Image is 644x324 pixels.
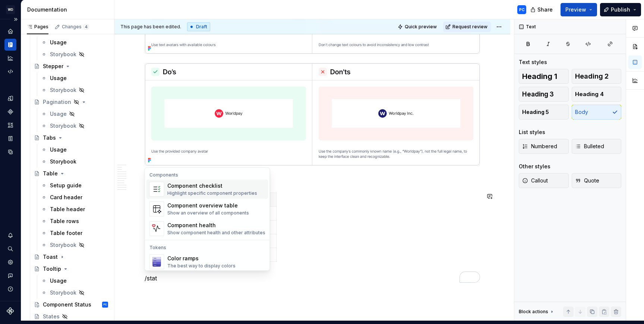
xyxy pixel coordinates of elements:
div: Table [43,170,58,177]
div: List styles [519,128,545,136]
a: Storybook [38,239,111,251]
div: Components [146,172,268,178]
button: Expand sidebar [10,14,21,25]
a: Assets [4,119,16,131]
a: Storybook [38,120,111,132]
div: Usage [50,110,67,118]
div: Changes [62,24,89,30]
span: Heading 5 [522,108,549,116]
a: Pagination [31,96,111,108]
div: Pagination [43,98,71,106]
div: Text styles [519,58,547,66]
a: Card header [38,191,111,203]
div: WD [6,5,15,14]
button: Heading 2 [572,69,622,84]
div: Component Status [43,301,91,308]
svg: Supernova Logo [7,307,14,315]
button: WD [1,1,19,18]
div: Component checklist [167,182,257,190]
div: Usage [50,277,67,285]
div: Storybook [50,158,76,165]
span: Request review [452,24,487,30]
div: Usage [50,39,67,46]
div: Highlight specific component properties [167,190,257,196]
div: Settings [4,256,16,268]
span: Bulleted [575,143,604,150]
a: Tabs [31,132,111,144]
span: Heading 2 [575,73,609,80]
span: Quick preview [405,24,437,30]
span: Heading 4 [575,90,604,98]
a: Usage [38,108,111,120]
div: PC [104,301,107,308]
span: Heading 1 [522,73,557,80]
a: Home [4,25,16,37]
a: Table [31,168,111,180]
a: Table rows [38,215,111,227]
button: Quote [572,173,622,188]
a: Table footer [38,227,111,239]
div: Usage [50,74,67,82]
div: Card header [50,194,82,201]
span: Numbered [522,143,557,150]
span: This page has been edited. [120,24,181,30]
div: Storybook [50,51,76,58]
span: Heading 3 [522,90,554,98]
a: Usage [38,72,111,84]
button: Heading 1 [519,69,569,84]
div: Storybook [50,241,76,249]
span: Callout [522,177,548,184]
div: Color ramps [167,255,236,262]
a: Table header [38,203,111,215]
span: /stat [145,274,157,282]
a: Storybook [38,48,111,60]
button: Numbered [519,139,569,154]
div: Table header [50,206,85,213]
div: Code automation [4,66,16,77]
span: Quote [575,177,599,184]
div: Show component health and other attributes [167,230,265,236]
span: Preview [565,6,586,13]
button: Publish [600,3,641,16]
div: Storybook [50,289,76,296]
a: Toast [31,251,111,263]
a: Component StatusPC [31,299,111,311]
div: Show an overview of all components [167,210,249,216]
button: Share [527,3,558,16]
button: Preview [561,3,597,16]
span: 4 [83,24,89,30]
div: Usage [50,146,67,153]
button: Notifications [4,229,16,241]
a: Storybook [38,84,111,96]
div: Documentation [27,6,111,13]
button: Search ⌘K [4,243,16,255]
a: Design tokens [4,92,16,104]
div: Storybook [50,122,76,130]
div: Table footer [50,229,82,237]
span: Share [537,6,553,13]
a: States [31,311,111,323]
img: 6329cded-130b-4077-b5a3-3d974ba4841c.png [145,63,480,165]
div: Other styles [519,163,550,170]
a: Storybook [38,287,111,299]
a: Setup guide [38,180,111,191]
a: Components [4,106,16,118]
a: Data sources [4,146,16,158]
div: Storybook stories [4,133,16,144]
div: PC [519,7,525,13]
div: Analytics [4,52,16,64]
a: Documentation [4,39,16,51]
div: Component overview table [167,202,249,209]
a: Usage [38,144,111,156]
div: Tabs [43,134,56,142]
div: Toast [43,253,58,261]
button: Request review [443,22,491,32]
div: Stepper [43,63,63,70]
